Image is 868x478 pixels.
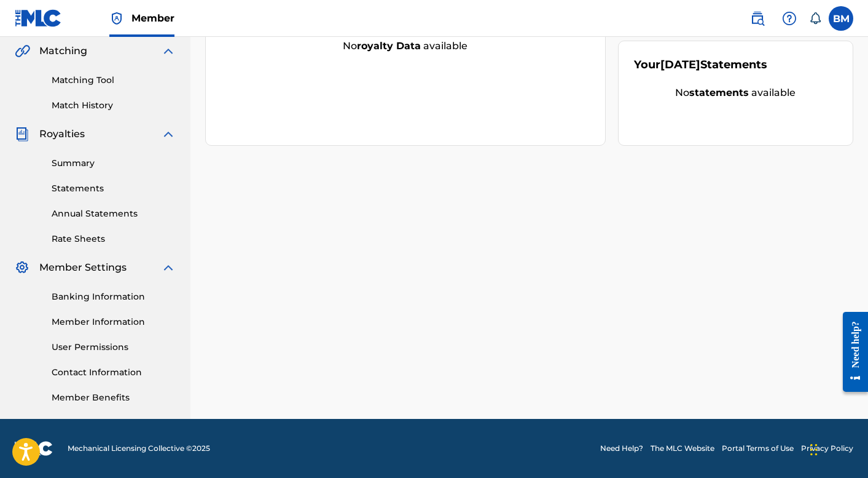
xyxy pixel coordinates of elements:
[39,44,87,58] span: Matching
[161,260,176,275] img: expand
[68,443,210,454] span: Mechanical Licensing Collective © 2025
[634,57,767,73] div: Your Statements
[357,40,421,52] strong: royalty data
[722,443,794,454] a: Portal Terms of Use
[600,443,643,454] a: Need Help?
[52,74,176,87] a: Matching Tool
[52,157,176,170] a: Summary
[131,11,174,25] span: Member
[206,39,605,54] div: No available
[52,290,176,303] a: Banking Information
[52,341,176,354] a: User Permissions
[777,6,802,31] div: Help
[52,366,176,379] a: Contact Information
[689,87,749,98] strong: statements
[651,443,714,454] a: The MLC Website
[634,86,837,100] div: No available
[660,58,700,71] span: [DATE]
[15,441,53,456] img: logo
[52,99,176,112] a: Match History
[52,316,176,329] a: Member Information
[829,6,853,31] div: User Menu
[161,44,176,58] img: expand
[15,127,29,141] img: Royalties
[39,260,127,275] span: Member Settings
[750,11,765,26] img: search
[161,127,176,141] img: expand
[52,233,176,245] a: Rate Sheets
[52,207,176,220] a: Annual Statements
[807,419,868,478] iframe: Chat Widget
[809,12,821,25] div: Notifications
[801,443,853,454] a: Privacy Policy
[782,11,797,26] img: help
[109,11,124,26] img: Top Rightsholder
[15,260,29,275] img: Member Settings
[39,127,85,141] span: Royalties
[834,301,868,402] iframe: Resource Center
[52,391,176,404] a: Member Benefits
[15,9,62,27] img: MLC Logo
[15,44,30,58] img: Matching
[810,431,818,468] div: Drag
[745,6,770,31] a: Public Search
[52,182,176,195] a: Statements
